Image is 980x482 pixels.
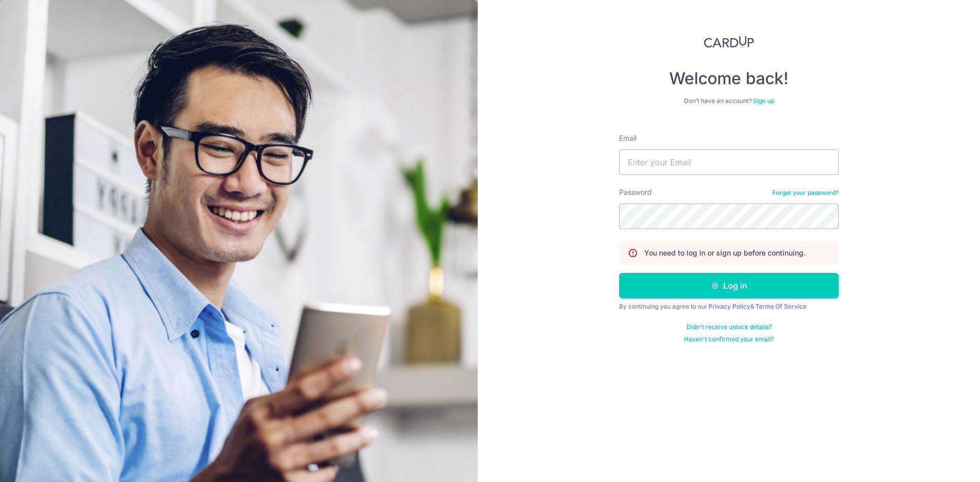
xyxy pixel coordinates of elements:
a: Sign up [753,97,774,105]
a: Forgot your password? [772,189,839,197]
button: Log in [619,273,839,298]
a: Haven't confirmed your email? [684,335,774,343]
div: Don’t have an account? [619,97,839,105]
h4: Welcome back! [619,68,839,89]
a: Privacy Policy [708,302,750,310]
a: Terms Of Service [755,302,806,310]
input: Enter your Email [619,149,839,175]
a: Didn't receive unlock details? [687,323,772,331]
label: Email [619,133,636,143]
div: By continuing you agree to our & [619,302,839,311]
label: Password [619,187,652,197]
img: CardUp Logo [704,36,754,48]
p: You need to log in or sign up before continuing. [644,248,805,258]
